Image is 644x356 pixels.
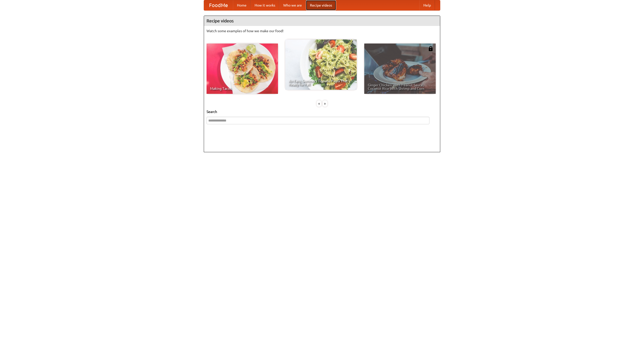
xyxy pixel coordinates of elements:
a: An Easy, Summery Tomato Pasta That's Ready for Fall [285,39,357,90]
a: Making Tacos [207,44,278,94]
img: 483408.png [428,46,433,51]
a: How it works [251,0,279,10]
div: » [323,100,327,107]
h4: Recipe videos [204,16,440,26]
span: An Easy, Summery Tomato Pasta That's Ready for Fall [289,79,353,86]
a: Help [419,0,435,10]
a: Home [233,0,251,10]
h5: Search [207,109,437,114]
div: « [317,100,321,107]
a: FoodMe [204,0,233,10]
p: Watch some examples of how we make our food! [207,28,437,33]
a: Recipe videos [306,0,336,10]
a: Who we are [279,0,306,10]
span: Making Tacos [210,87,274,90]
